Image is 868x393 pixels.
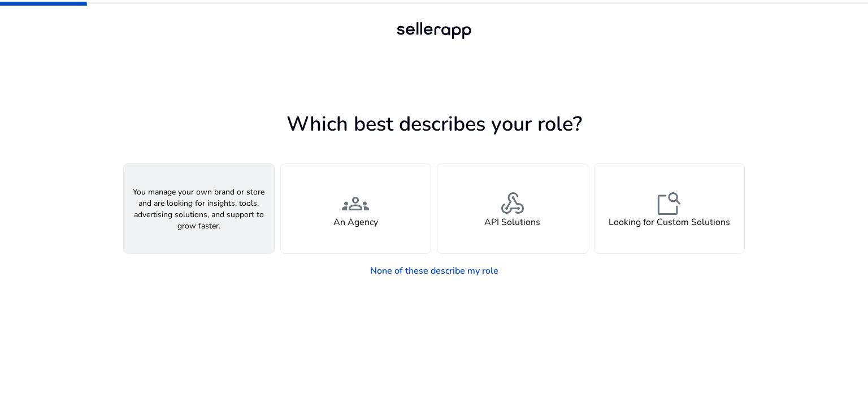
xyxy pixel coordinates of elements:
a: None of these describe my role [361,260,507,282]
h4: API Solutions [484,217,540,228]
span: groups [342,190,369,217]
span: webhook [499,190,526,217]
button: feature_searchLooking for Custom Solutions [594,163,745,254]
h4: An Agency [333,217,378,228]
button: You manage your own brand or store and are looking for insights, tools, advertising solutions, an... [123,163,275,254]
span: feature_search [656,190,683,217]
h1: Which best describes your role? [123,112,745,136]
h4: Looking for Custom Solutions [609,217,730,228]
button: groupsAn Agency [280,163,432,254]
button: webhookAPI Solutions [437,163,588,254]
